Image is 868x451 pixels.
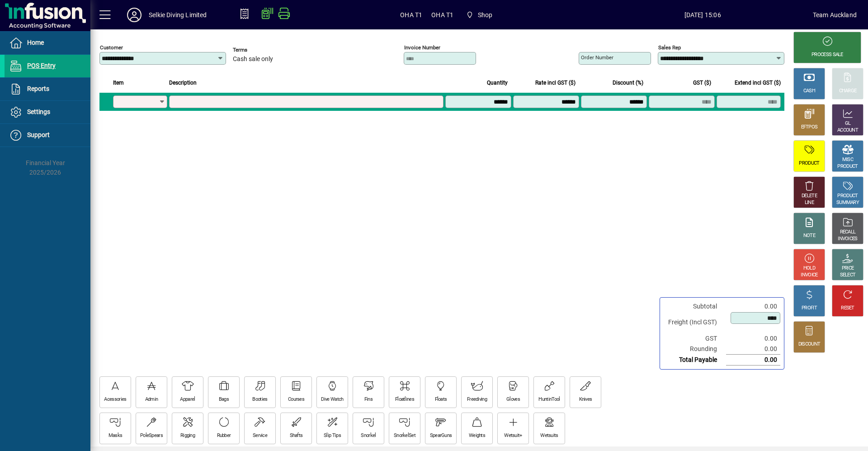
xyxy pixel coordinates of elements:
div: NOTE [803,233,815,239]
div: Weights [469,432,485,439]
div: Service [253,432,267,439]
td: 0.00 [726,344,780,355]
div: RESET [841,305,854,312]
div: Gloves [506,396,520,403]
td: GST [664,333,726,344]
div: LINE [805,199,814,206]
span: Reports [27,85,49,92]
mat-label: Invoice number [404,44,440,51]
span: GST ($) [693,78,711,88]
td: Freight (Incl GST) [664,312,726,333]
div: GL [845,120,851,127]
div: CHARGE [839,88,857,95]
div: SUMMARY [836,199,859,206]
div: INVOICE [801,272,817,279]
div: Knives [579,396,592,403]
div: EFTPOS [801,124,818,131]
div: Floats [435,396,447,403]
div: HuntinTool [538,396,560,403]
td: 0.00 [726,355,780,366]
span: Extend incl GST ($) [735,78,781,88]
div: DISCOUNT [798,341,820,348]
div: Snorkel [361,432,376,439]
div: Acessories [104,396,126,403]
div: Wetsuit+ [504,432,522,439]
a: Reports [5,78,90,100]
div: SpearGuns [430,432,452,439]
div: Rigging [180,432,195,439]
span: Home [27,39,44,46]
div: Team Auckland [813,8,857,22]
span: POS Entry [27,62,56,69]
td: Rounding [664,344,726,355]
span: OHA T1 [400,8,422,22]
div: INVOICES [838,236,857,242]
span: [DATE] 15:06 [593,8,813,22]
div: Admin [145,396,158,403]
mat-label: Customer [100,44,123,51]
div: Fins [364,396,373,403]
div: SELECT [840,272,856,279]
div: CASH [803,88,815,95]
div: SnorkelSet [394,432,415,439]
div: Floatlines [395,396,414,403]
div: Courses [288,396,304,403]
mat-label: Order number [581,54,613,61]
div: PROCESS SALE [811,52,843,58]
div: MISC [842,157,853,163]
span: Support [27,131,50,138]
div: PROFIT [802,305,817,312]
div: PRODUCT [837,193,858,199]
span: Description [169,78,197,88]
span: Cash sale only [233,56,273,63]
div: PRICE [842,265,854,272]
div: Rubber [217,432,231,439]
div: Slip Tips [324,432,341,439]
div: Freediving [467,396,487,403]
div: RECALL [840,229,856,236]
div: Dive Watch [321,396,343,403]
a: Support [5,124,90,147]
div: HOLD [803,265,815,272]
div: Booties [252,396,267,403]
td: 0.00 [726,301,780,312]
div: PRODUCT [799,160,819,167]
div: PoleSpears [140,432,163,439]
div: Wetsuits [540,432,558,439]
span: Item [113,78,124,88]
td: Subtotal [664,301,726,312]
span: Rate incl GST ($) [535,78,576,88]
td: Total Payable [664,355,726,366]
span: Terms [233,47,287,53]
div: DELETE [802,193,817,199]
div: Selkie Diving Limited [149,8,207,22]
div: PRODUCT [837,163,858,170]
span: Quantity [487,78,508,88]
span: Shop [478,8,493,22]
div: Shafts [290,432,303,439]
button: Profile [120,7,149,23]
span: Settings [27,108,50,115]
mat-label: Sales rep [658,44,681,51]
span: Shop [462,7,496,23]
a: Settings [5,101,90,123]
div: ACCOUNT [837,127,858,134]
span: OHA T1 [431,8,453,22]
div: Masks [108,432,123,439]
span: Discount (%) [613,78,643,88]
td: 0.00 [726,333,780,344]
div: Apparel [180,396,195,403]
div: Bags [219,396,229,403]
a: Home [5,32,90,54]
